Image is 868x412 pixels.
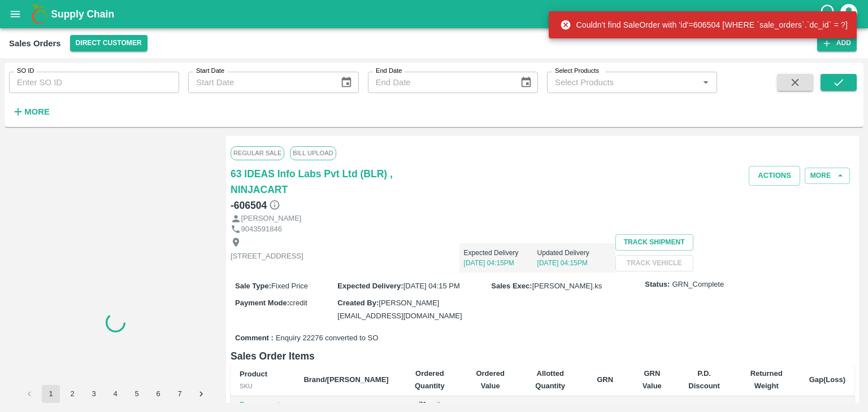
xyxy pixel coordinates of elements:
button: Choose date [336,72,357,93]
span: credit [289,299,307,307]
p: Pomegranate [240,400,285,410]
b: GRN [597,375,613,384]
label: Start Date [196,67,224,76]
b: Allotted Quantity [535,369,565,390]
div: customer-support [819,4,839,24]
button: Choose date [515,72,537,93]
label: Sales Exec : [491,282,532,290]
b: Brand/[PERSON_NAME] [303,375,388,384]
button: open drawer [2,1,28,27]
a: 63 IDEAS Info Labs Pvt Ltd (BLR) , NINJACART [231,166,439,198]
input: End Date [368,72,511,93]
span: Bill Upload [290,146,336,160]
button: More [9,102,53,121]
img: logo [28,3,51,25]
nav: pagination navigation [19,385,212,403]
span: [DATE] 04:15 PM [403,282,460,290]
button: More [805,168,850,184]
label: Status: [645,279,670,290]
span: Enquiry 22276 converted to SO [276,333,378,344]
span: GRN_Complete [672,279,724,290]
b: Gap(Loss) [809,375,845,384]
label: SO ID [17,67,34,76]
h6: Sales Order Items [231,348,854,364]
button: page 1 [42,385,60,403]
label: Created By : [337,299,379,307]
input: Select Products [550,75,695,90]
button: Go to next page [192,385,210,403]
p: 9043591846 [241,224,282,235]
button: Select DC [70,35,147,51]
input: Start Date [188,72,331,93]
b: GRN Value [643,369,662,390]
button: Go to page 6 [149,385,167,403]
p: [DATE] 04:15PM [464,258,537,268]
p: [PERSON_NAME] [241,213,302,224]
span: Regular Sale [231,146,284,160]
button: Go to page 3 [85,385,103,403]
button: Go to page 7 [171,385,189,403]
label: End Date [376,67,402,76]
label: Comment : [235,333,274,344]
p: [STREET_ADDRESS] [231,251,303,262]
strong: More [24,107,50,116]
span: Fixed Price [271,282,308,290]
button: Track Shipment [615,234,693,251]
p: Expected Delivery [464,248,537,258]
p: [DATE] 04:15PM [537,258,611,268]
div: account of current user [839,2,859,26]
div: Sales Orders [9,36,61,51]
b: Supply Chain [51,8,114,20]
div: Couldn't find SaleOrder with 'id'=606504 [WHERE `sale_orders`.`dc_id` = ?] [560,15,848,35]
a: Supply Chain [51,6,819,22]
button: Go to page 4 [106,385,124,403]
p: Updated Delivery [537,248,611,258]
label: Expected Delivery : [337,282,403,290]
span: [PERSON_NAME].ks [532,282,602,290]
button: Add [817,35,857,51]
b: Ordered Quantity [415,369,445,390]
button: Actions [749,166,800,186]
h6: - 606504 [231,198,280,213]
b: Product [240,370,267,378]
button: Go to page 5 [128,385,146,403]
span: [PERSON_NAME][EMAIL_ADDRESS][DOMAIN_NAME] [337,299,462,319]
button: Open [698,75,713,90]
label: Select Products [555,67,599,76]
button: Go to page 2 [63,385,81,403]
b: Ordered Value [476,369,505,390]
input: Enter SO ID [9,72,179,93]
b: Returned Weight [750,369,783,390]
label: Payment Mode : [235,299,289,307]
b: P.D. Discount [688,369,720,390]
div: SKU [240,381,285,391]
label: Sale Type : [235,282,271,290]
